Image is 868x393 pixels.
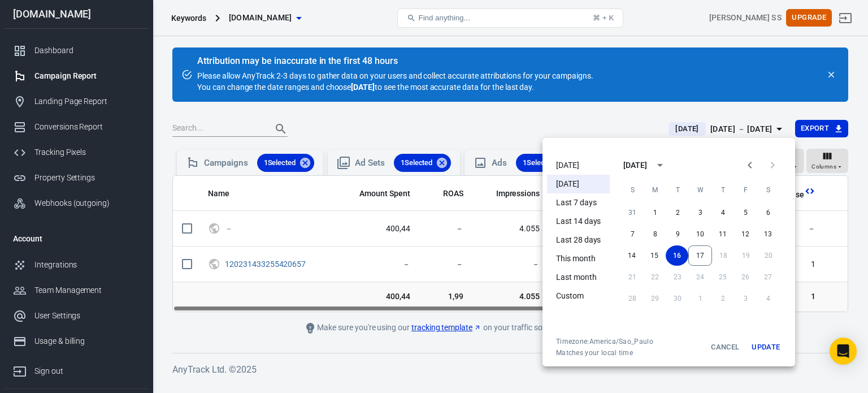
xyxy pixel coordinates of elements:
button: 17 [688,245,712,266]
li: Custom [547,287,610,305]
button: 13 [757,224,779,244]
button: Previous month [739,154,761,176]
button: 7 [621,224,644,244]
span: Matches your local time [556,348,653,357]
li: Last month [547,268,610,287]
span: Thursday [713,179,733,201]
button: 1 [644,202,666,223]
li: Last 14 days [547,212,610,231]
li: This month [547,249,610,268]
button: 12 [734,224,757,244]
button: 16 [666,245,688,266]
button: 8 [644,224,666,244]
li: [DATE] [547,156,610,175]
li: Last 28 days [547,231,610,249]
button: 3 [689,202,711,223]
span: Friday [735,179,756,201]
button: 10 [689,224,711,244]
button: 11 [711,224,734,244]
div: Open Intercom Messenger [830,338,857,365]
span: Wednesday [690,179,710,201]
button: 2 [666,202,689,223]
span: Saturday [758,179,778,201]
button: 4 [711,202,734,223]
li: Last 7 days [547,193,610,212]
button: 5 [734,202,757,223]
button: Update [748,337,784,357]
div: Timezone: America/Sao_Paulo [556,337,653,346]
button: Cancel [707,337,743,357]
button: 9 [666,224,689,244]
button: 14 [620,245,643,266]
button: calendar view is open, switch to year view [650,156,670,175]
span: Sunday [622,179,643,201]
li: [DATE] [547,175,610,193]
span: Monday [645,179,665,201]
button: 15 [643,245,666,266]
span: Tuesday [667,179,688,201]
div: [DATE] [623,159,647,171]
button: 31 [621,202,644,223]
button: 6 [757,202,779,223]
